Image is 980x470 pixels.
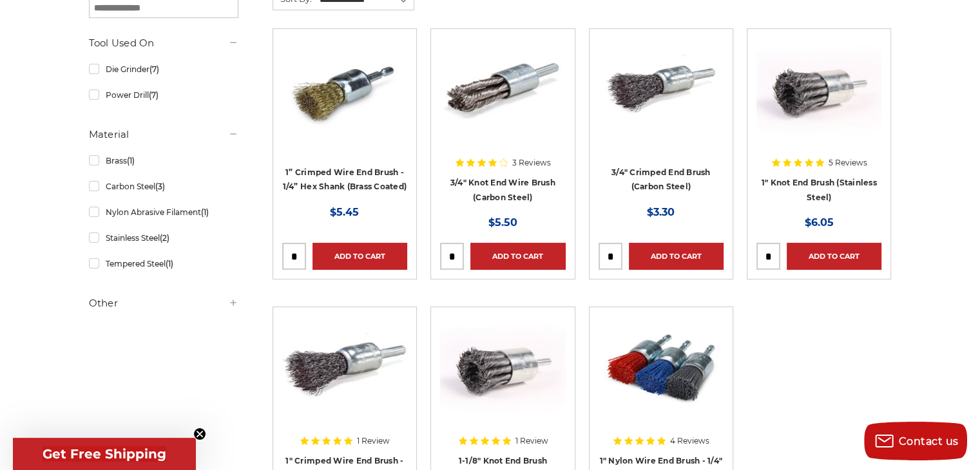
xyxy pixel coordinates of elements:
[89,127,238,142] h5: Material
[805,216,834,229] span: $6.05
[89,201,238,223] a: Nylon Abrasive Filament
[89,296,238,311] h5: Other
[599,38,724,203] a: 3/4" Crimped End Brush (Carbon Steel)
[899,435,959,447] span: Contact us
[629,243,724,270] a: Add to Cart
[440,38,565,203] a: Twist Knot End Brush
[312,243,407,270] a: Add to Cart
[756,38,881,203] a: Knotted End Brush
[647,206,675,218] span: $3.30
[89,58,238,80] a: Die Grinder
[330,206,359,218] span: $5.45
[126,156,134,165] span: (1)
[193,428,206,440] button: Close teaser
[89,252,238,275] a: Tempered Steel
[440,316,565,419] img: Knotted End Brush
[149,64,159,74] span: (7)
[159,233,169,243] span: (2)
[155,182,164,191] span: (3)
[599,38,724,141] img: 3/4" Crimped End Brush (Carbon Steel)
[43,446,166,462] span: Get Free Shipping
[89,175,238,198] a: Carbon Steel
[200,207,208,217] span: (1)
[440,38,565,141] img: Twist Knot End Brush
[488,216,517,229] span: $5.50
[470,243,565,270] a: Add to Cart
[756,38,881,141] img: Knotted End Brush
[282,316,407,419] img: 1" Crimped Wire End Brush - 1/4" Shank
[13,438,196,470] div: Get Free ShippingClose teaser
[89,227,238,249] a: Stainless Steel
[282,38,407,141] img: brass coated 1 inch end brush
[165,259,173,268] span: (1)
[89,149,238,172] a: Brass
[599,316,724,419] img: 1 inch nylon wire end brush
[148,90,158,100] span: (7)
[89,35,238,51] h5: Tool Used On
[89,84,238,106] a: Power Drill
[787,243,881,270] a: Add to Cart
[864,422,967,460] button: Contact us
[282,38,407,203] a: brass coated 1 inch end brush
